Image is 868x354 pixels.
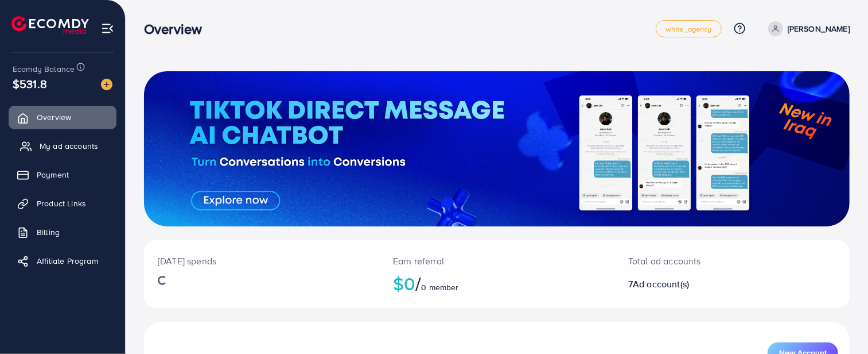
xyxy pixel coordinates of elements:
span: white_agency [665,25,712,33]
h2: $0 [393,272,601,294]
a: [PERSON_NAME] [764,21,850,36]
span: Overview [37,111,71,123]
span: / [415,270,421,297]
h3: Overview [144,21,211,37]
p: Earn referral [393,254,601,268]
p: [PERSON_NAME] [788,22,850,36]
a: Payment [9,163,116,186]
span: Billing [37,226,60,238]
h2: 7 [628,279,777,290]
a: Product Links [9,192,116,215]
span: 0 member [422,282,459,293]
img: menu [101,22,114,35]
a: Overview [9,106,116,129]
span: Ecomdy Balance [13,63,75,75]
span: Payment [37,169,69,180]
p: [DATE] spends [158,254,365,268]
p: Total ad accounts [628,254,777,268]
span: Affiliate Program [37,255,98,267]
span: $531.8 [13,75,47,92]
span: Ad account(s) [633,278,689,290]
a: My ad accounts [9,134,116,157]
span: Product Links [37,198,86,209]
a: Affiliate Program [9,249,116,272]
img: image [101,79,112,90]
a: white_agency [656,20,722,37]
img: logo [11,16,89,34]
a: Billing [9,221,116,244]
span: My ad accounts [40,140,98,152]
